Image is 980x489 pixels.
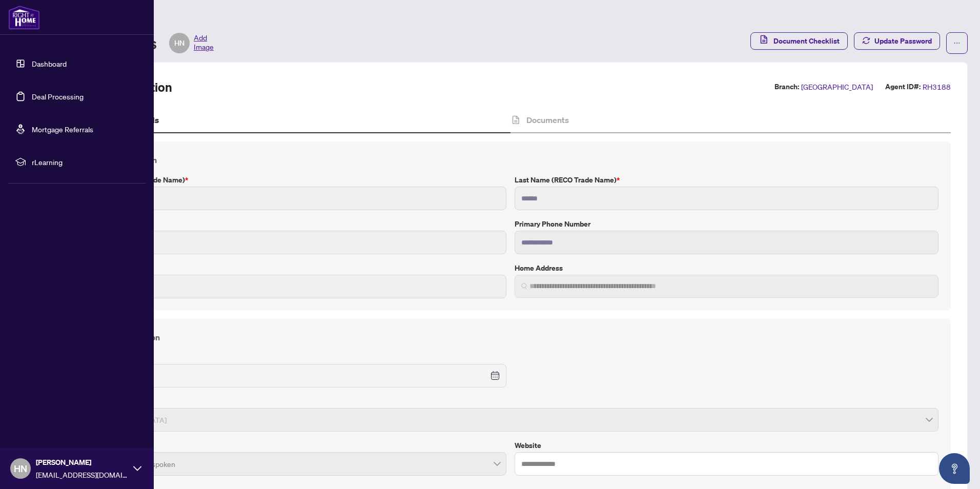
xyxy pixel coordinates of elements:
[83,396,938,407] label: Gender
[854,32,940,50] button: Update Password
[953,39,961,47] span: ellipsis
[32,156,138,168] span: rLearning
[36,457,128,468] span: [PERSON_NAME]
[32,125,93,134] a: Mortgage Referrals
[174,37,185,49] span: HN
[36,469,128,480] span: [EMAIL_ADDRESS][DOMAIN_NAME]
[515,262,938,274] label: Home Address
[83,440,506,451] label: Languages spoken
[83,218,506,230] label: Legal Name
[923,81,951,93] span: RH3188
[515,218,938,230] label: Primary Phone Number
[515,174,938,186] label: Last Name (RECO Trade Name)
[83,154,938,166] h4: Contact Information
[83,262,506,274] label: E-mail Address
[750,32,848,50] button: Document Checklist
[521,283,527,289] img: search_icon
[8,5,40,30] img: logo
[774,81,799,93] label: Branch:
[194,33,214,53] span: Add Image
[939,453,970,484] button: Open asap
[14,461,27,476] span: HN
[83,352,506,363] label: Date of Birth
[89,410,932,430] span: Male
[874,33,932,49] span: Update Password
[801,81,873,93] span: [GEOGRAPHIC_DATA]
[515,440,938,451] label: Website
[32,59,67,68] a: Dashboard
[83,331,938,343] h4: Personal Information
[32,92,84,101] a: Deal Processing
[83,174,506,186] label: First Name (RECO Trade Name)
[885,81,921,93] label: Agent ID#:
[526,114,569,126] h4: Documents
[773,33,840,49] span: Document Checklist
